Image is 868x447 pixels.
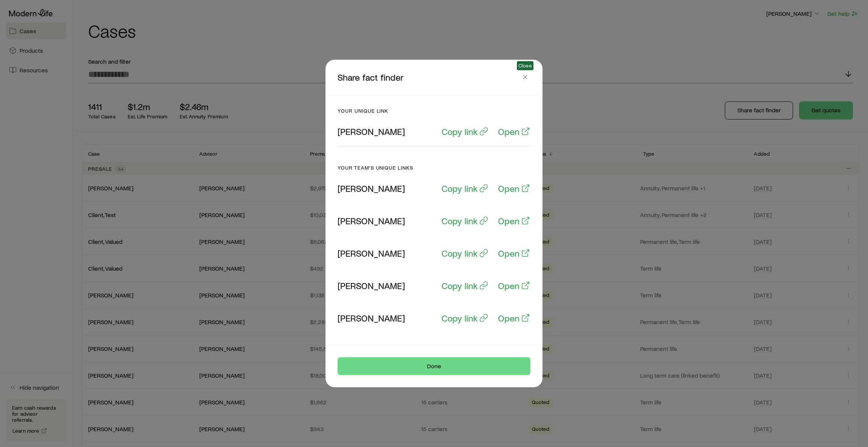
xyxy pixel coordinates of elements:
[338,183,405,194] p: [PERSON_NAME]
[338,313,405,323] p: [PERSON_NAME]
[498,312,530,324] a: Open
[498,280,520,291] p: Open
[442,313,478,323] p: Copy link
[441,248,489,259] button: Copy link
[441,280,489,292] button: Copy link
[338,357,530,375] button: Done
[338,165,530,171] p: Your team’s unique links
[441,183,489,194] button: Copy link
[498,183,530,194] a: Open
[442,126,478,137] p: Copy link
[518,63,532,69] span: Close
[442,183,478,194] p: Copy link
[338,216,405,226] p: [PERSON_NAME]
[338,72,520,83] p: Share fact finder
[498,215,530,227] a: Open
[442,280,478,291] p: Copy link
[498,126,520,137] p: Open
[441,126,489,138] button: Copy link
[498,248,530,259] a: Open
[498,183,520,194] p: Open
[441,215,489,227] button: Copy link
[498,280,530,292] a: Open
[498,126,530,138] a: Open
[338,108,530,114] p: Your unique link
[498,248,520,259] p: Open
[338,126,405,137] p: [PERSON_NAME]
[442,248,478,259] p: Copy link
[498,216,520,226] p: Open
[442,216,478,226] p: Copy link
[498,313,520,323] p: Open
[441,312,489,324] button: Copy link
[338,248,405,259] p: [PERSON_NAME]
[338,280,405,291] p: [PERSON_NAME]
